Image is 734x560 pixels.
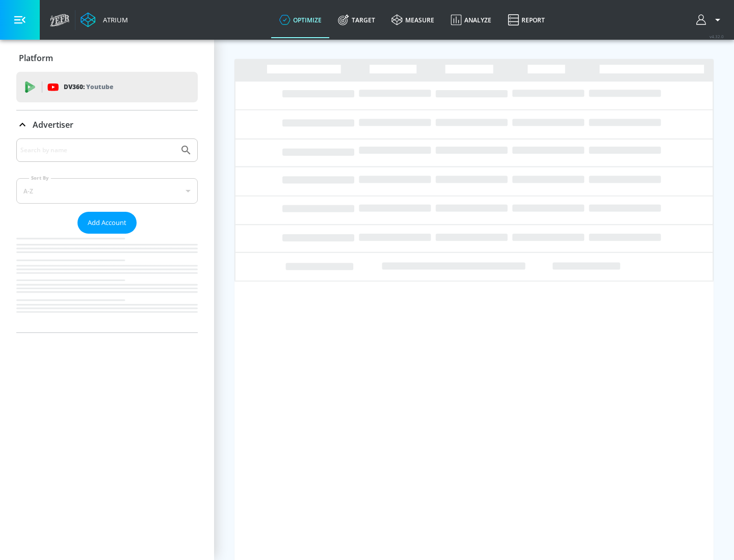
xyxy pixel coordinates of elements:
button: Add Account [77,212,137,234]
p: DV360: [64,81,113,93]
p: Platform [19,52,53,64]
div: Advertiser [16,110,198,139]
a: Analyze [442,2,500,38]
a: Target [330,2,383,38]
span: Add Account [88,217,126,229]
div: Advertiser [16,138,198,332]
p: Advertiser [33,119,73,130]
p: Youtube [86,81,113,92]
span: v 4.32.0 [710,34,724,39]
div: Platform [16,44,198,72]
div: Atrium [99,15,128,24]
div: A-Z [16,178,198,204]
nav: list of Advertiser [16,234,198,332]
input: Search by name [20,144,175,157]
a: measure [383,2,442,38]
a: Atrium [81,12,128,27]
a: Report [500,2,553,38]
div: DV360: Youtube [16,72,198,102]
a: optimize [271,2,330,38]
label: Sort By [29,175,51,181]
